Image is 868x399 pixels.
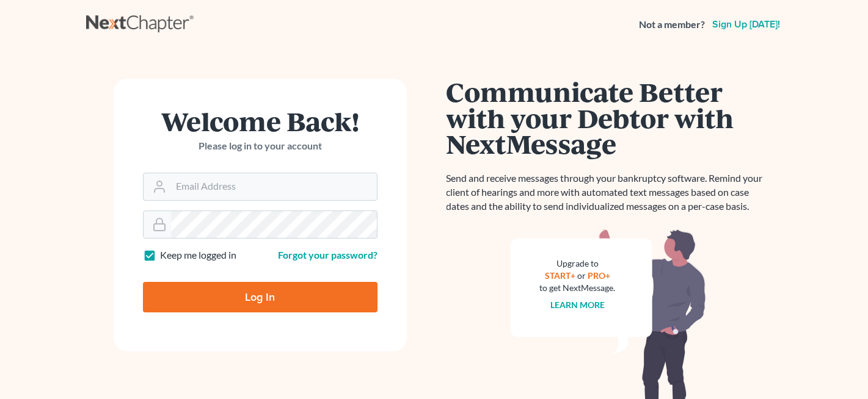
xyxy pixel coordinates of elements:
span: or [577,270,586,281]
div: to get NextMessage. [540,282,616,294]
input: Log In [143,282,377,312]
a: Forgot your password? [278,249,377,261]
input: Email Address [171,173,377,200]
p: Please log in to your account [143,139,377,153]
h1: Welcome Back! [143,108,377,134]
a: Learn more [550,300,605,310]
a: PRO+ [588,270,610,281]
a: START+ [545,270,575,281]
div: Upgrade to [540,257,616,270]
label: Keep me logged in [160,248,236,262]
h1: Communicate Better with your Debtor with NextMessage [447,79,770,157]
a: Sign up [DATE]! [710,20,782,29]
strong: Not a member? [639,18,705,32]
p: Send and receive messages through your bankruptcy software. Remind your client of hearings and mo... [447,171,770,214]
